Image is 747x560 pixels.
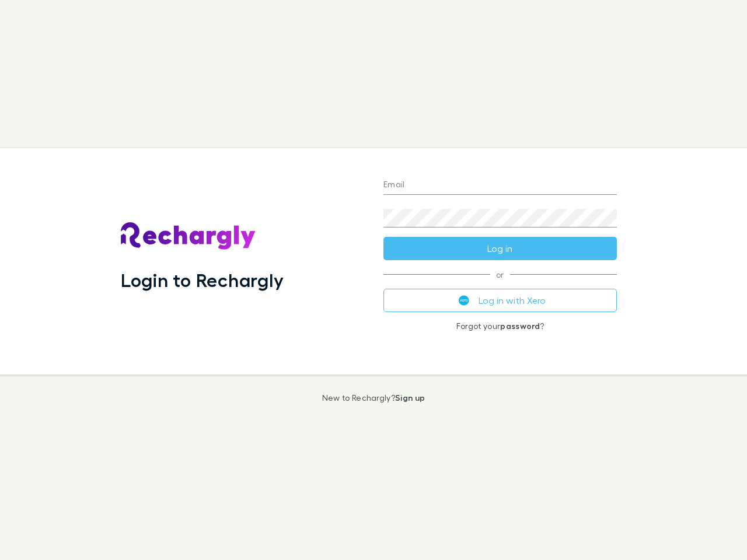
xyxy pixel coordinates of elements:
a: password [500,321,540,331]
span: or [383,274,617,275]
p: New to Rechargly? [322,393,425,402]
img: Rechargly's Logo [121,222,256,250]
img: Xero's logo [459,295,469,306]
a: Sign up [395,393,425,402]
p: Forgot your ? [383,321,617,331]
button: Log in with Xero [383,289,617,312]
button: Log in [383,237,617,260]
h1: Login to Rechargly [121,269,284,291]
